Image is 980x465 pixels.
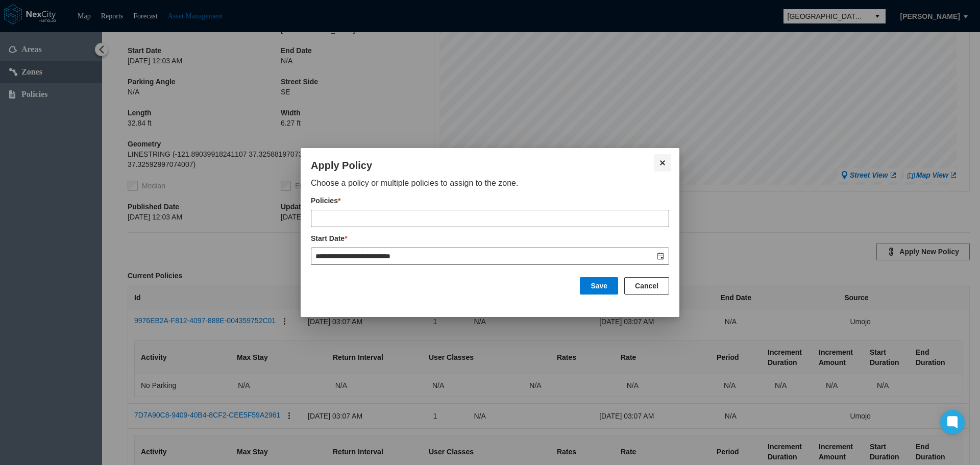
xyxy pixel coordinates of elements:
span: Cancel [635,281,658,291]
button: Save [580,277,618,295]
button: Close [654,154,671,172]
label: Start Date [311,233,387,243]
div: Choose a policy or multiple policies to assign to the zone. [311,178,669,189]
div: Apply Policy [311,153,654,173]
label: Policies [311,195,387,206]
button: Toggle date-time selector [652,248,669,264]
span: Save [591,282,607,290]
button: Cancel [624,277,669,295]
